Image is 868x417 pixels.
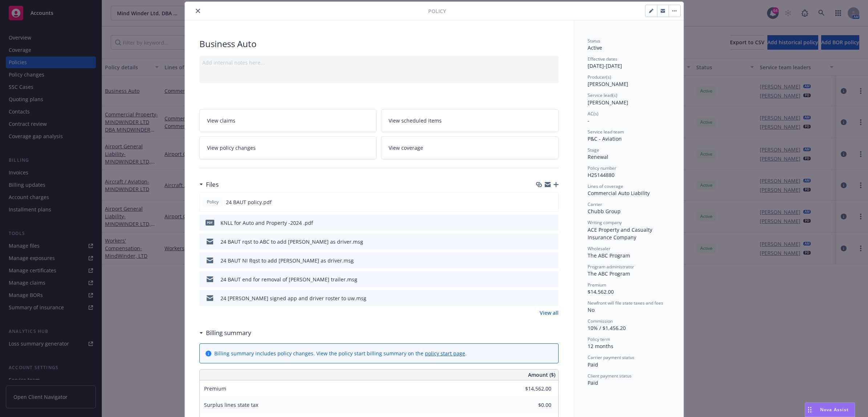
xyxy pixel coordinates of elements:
span: No [588,306,595,313]
span: Status [588,38,600,44]
input: 0.00 [508,383,556,394]
span: Producer(s) [588,74,611,80]
div: Files [199,180,219,189]
span: - [588,117,589,124]
div: Add internal notes here... [202,59,556,66]
span: The ABC Program [588,270,630,277]
span: Carrier [588,201,602,207]
span: 24 BAUT policy.pdf [226,198,272,206]
div: Drag to move [805,403,814,417]
span: $14,562.00 [588,288,614,295]
span: Paid [588,361,598,368]
span: Nova Assist [820,406,849,413]
span: Effective dates [588,56,617,62]
span: View coverage [389,144,423,152]
h3: Billing summary [206,328,251,338]
span: Newfront will file state taxes and fees [588,300,663,306]
div: [DATE] - [DATE] [588,56,669,70]
span: Commission [588,318,613,324]
button: download file [537,198,543,206]
span: Renewal [588,153,608,160]
span: Policy term [588,336,610,342]
button: preview file [549,238,556,245]
span: H25144880 [588,172,615,178]
span: Paid [588,379,598,386]
a: policy start page [425,350,465,357]
button: download file [538,294,543,302]
button: preview file [549,294,556,302]
div: 24 BAUT NI Rqst to add [PERSON_NAME] as driver.msg [220,257,354,264]
button: download file [538,276,543,283]
span: Policy number [588,165,616,171]
span: Client payment status [588,373,632,379]
span: 10% / $1,456.20 [588,325,626,331]
button: download file [538,219,543,227]
input: 0.00 [508,400,556,410]
button: Nova Assist [805,402,855,417]
div: Billing summary includes policy changes. View the policy start billing summary on the . [214,350,467,357]
button: preview file [549,198,555,206]
div: Billing summary [199,328,251,338]
a: View policy changes [199,136,377,159]
div: Business Auto [199,38,559,50]
button: preview file [549,257,556,264]
div: KNLL for Auto and Property -2024 .pdf [220,219,313,227]
button: preview file [549,219,556,227]
span: Amount ($) [528,371,555,379]
button: download file [538,257,543,264]
span: Program administrator [588,264,634,270]
button: preview file [549,276,556,283]
div: 24 BAUT end for removal of [PERSON_NAME] trailer.msg [220,276,357,283]
span: Chubb Group [588,208,621,215]
span: Premium [204,385,226,392]
span: 12 months [588,343,613,350]
span: [PERSON_NAME] [588,99,628,106]
span: [PERSON_NAME] [588,80,628,87]
span: pdf [206,220,214,225]
span: Surplus lines state tax [204,401,258,408]
span: Policy [428,7,446,15]
span: Stage [588,147,599,153]
span: Active [588,44,602,51]
span: Wholesaler [588,245,611,252]
span: P&C - Aviation [588,135,622,142]
a: View scheduled items [381,109,559,132]
a: View claims [199,109,377,132]
div: 24 [PERSON_NAME] signed app and driver roster to uw.msg [220,294,366,302]
span: Commercial Auto Liability [588,190,650,197]
span: View scheduled items [389,117,442,124]
div: 24 BAUT rqst to ABC to add [PERSON_NAME] as driver.msg [220,238,363,245]
span: Lines of coverage [588,183,623,189]
h3: Files [206,180,219,189]
span: ACE Property and Casualty Insurance Company [588,226,654,241]
a: View all [540,309,559,317]
span: Service lead(s) [588,92,617,98]
span: Service lead team [588,129,624,135]
span: Premium [588,282,606,288]
span: The ABC Program [588,252,630,259]
span: Carrier payment status [588,354,634,360]
span: AC(s) [588,111,599,117]
button: download file [538,238,543,245]
span: View policy changes [207,144,256,152]
span: Policy [206,199,220,205]
a: View coverage [381,136,559,159]
span: View claims [207,117,235,124]
span: Writing company [588,219,622,226]
button: close [194,7,202,15]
